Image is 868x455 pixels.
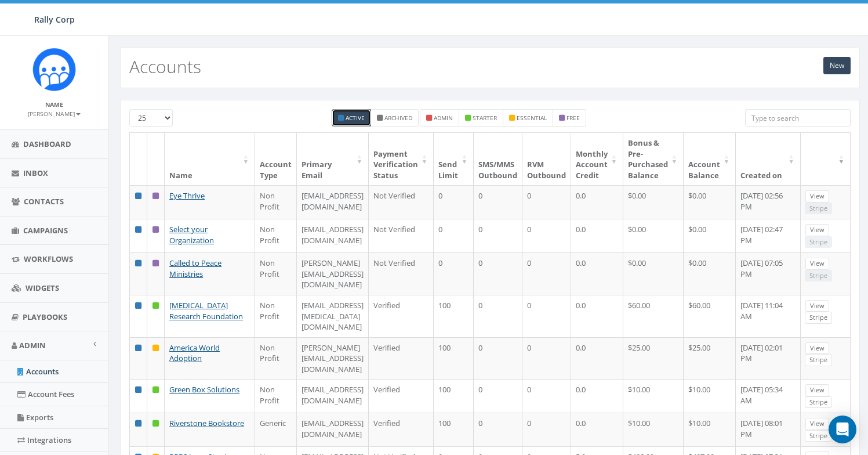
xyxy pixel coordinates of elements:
td: 0 [474,252,522,295]
small: essential [517,114,547,122]
th: Send Limit: activate to sort column ascending [434,133,474,185]
td: $0.00 [623,185,684,219]
td: Non Profit [255,185,297,219]
td: Verified [369,337,434,380]
a: Green Box Solutions [169,384,239,395]
span: Widgets [26,283,59,293]
td: Non Profit [255,252,297,295]
td: Not Verified [369,185,434,219]
td: [DATE] 02:47 PM [736,219,801,252]
td: Non Profit [255,219,297,252]
td: 100 [434,413,474,446]
td: Non Profit [255,337,297,380]
td: Verified [369,413,434,446]
span: Playbooks [23,312,67,322]
td: [EMAIL_ADDRESS][MEDICAL_DATA][DOMAIN_NAME] [297,295,369,337]
td: $0.00 [684,252,736,295]
td: 0 [474,379,522,413]
a: View [805,190,829,203]
small: starter [473,114,497,122]
td: 0 [522,185,571,219]
td: $25.00 [684,337,736,380]
td: [PERSON_NAME][EMAIL_ADDRESS][DOMAIN_NAME] [297,337,369,380]
td: 0 [474,295,522,337]
a: [PERSON_NAME] [28,108,81,118]
small: [PERSON_NAME] [28,110,81,118]
td: Non Profit [255,379,297,413]
td: 100 [434,295,474,337]
th: Bonus &amp; Pre-Purchased Balance: activate to sort column ascending [623,133,684,185]
td: 0 [522,413,571,446]
a: Riverstone Bookstore [169,418,244,428]
td: [DATE] 08:01 PM [736,413,801,446]
a: View [805,384,829,396]
td: [EMAIL_ADDRESS][DOMAIN_NAME] [297,185,369,219]
a: [MEDICAL_DATA] Research Foundation [169,300,243,322]
a: Stripe [805,354,832,366]
a: Stripe [805,396,832,409]
td: 0 [522,252,571,295]
td: Not Verified [369,219,434,252]
a: Called to Peace Ministries [169,258,221,279]
td: 0.0 [571,295,623,337]
th: SMS/MMS Outbound [474,133,522,185]
td: 0.0 [571,337,623,380]
td: 0 [522,379,571,413]
td: $0.00 [623,252,684,295]
th: RVM Outbound [522,133,571,185]
th: Payment Verification Status : activate to sort column ascending [369,133,434,185]
td: 0 [434,252,474,295]
span: Campaigns [23,225,68,236]
span: Dashboard [23,139,71,149]
td: 100 [434,379,474,413]
td: 0 [434,219,474,252]
td: $10.00 [623,413,684,446]
td: [DATE] 02:01 PM [736,337,801,380]
span: Inbox [23,168,48,178]
small: Archived [384,114,412,122]
td: Not Verified [369,252,434,295]
td: [DATE] 02:56 PM [736,185,801,219]
td: $10.00 [684,413,736,446]
td: $10.00 [684,379,736,413]
a: View [805,224,829,236]
td: 0.0 [571,252,623,295]
small: free [566,114,580,122]
td: 0 [474,337,522,380]
th: Account Type [255,133,297,185]
td: $0.00 [623,219,684,252]
td: 0 [522,295,571,337]
th: Name: activate to sort column ascending [165,133,255,185]
td: 0 [474,219,522,252]
a: Select your Organization [169,224,214,245]
a: View [805,258,829,270]
td: Non Profit [255,295,297,337]
td: 0 [434,185,474,219]
small: Name [45,100,63,109]
a: View [805,342,829,355]
td: 0 [522,219,571,252]
td: [EMAIL_ADDRESS][DOMAIN_NAME] [297,219,369,252]
th: Created on: activate to sort column ascending [736,133,801,185]
td: $0.00 [684,185,736,219]
td: [PERSON_NAME][EMAIL_ADDRESS][DOMAIN_NAME] [297,252,369,295]
img: Icon_1.png [32,48,76,91]
td: [DATE] 05:34 AM [736,379,801,413]
a: View [805,418,829,430]
a: Stripe [805,312,832,324]
a: View [805,300,829,312]
td: $60.00 [623,295,684,337]
a: Stripe [805,430,832,442]
span: Workflows [24,254,73,264]
small: Active [346,114,365,122]
h2: Accounts [129,57,201,76]
td: [DATE] 07:05 PM [736,252,801,295]
a: Eye Thrive [169,190,205,201]
td: 0 [474,185,522,219]
td: 100 [434,337,474,380]
a: New [823,57,851,74]
td: $10.00 [623,379,684,413]
td: 0.0 [571,379,623,413]
td: $60.00 [684,295,736,337]
td: [DATE] 11:04 AM [736,295,801,337]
